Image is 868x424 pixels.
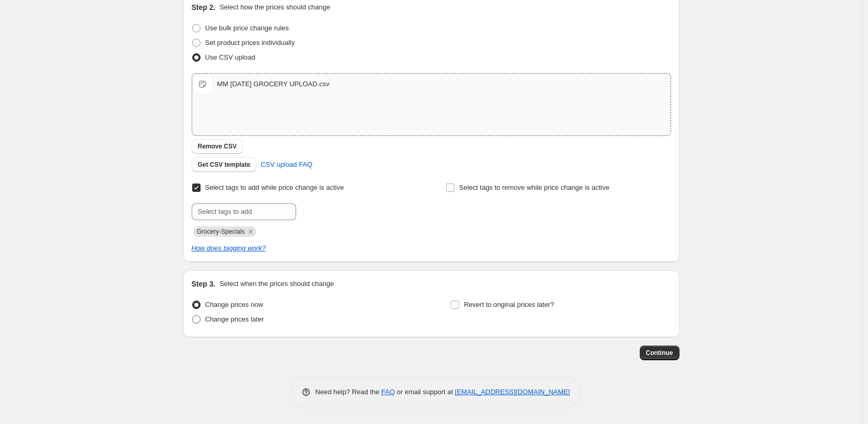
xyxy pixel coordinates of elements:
[205,301,263,308] span: Change prices now
[205,315,264,323] span: Change prices later
[219,279,334,289] p: Select when the prices should change
[198,142,237,151] span: Remove CSV
[205,53,255,61] span: Use CSV upload
[192,244,266,252] a: How does tagging work?
[395,388,455,396] span: or email support at
[192,203,296,220] input: Select tags to add
[197,228,245,235] span: Grocery-Specials
[205,24,289,32] span: Use bulk price change rules
[246,227,255,236] button: Remove Grocery-Specials
[455,388,570,396] a: [EMAIL_ADDRESS][DOMAIN_NAME]
[464,301,554,308] span: Revert to original prices later?
[219,2,330,13] p: Select how the prices should change
[192,139,243,154] button: Remove CSV
[192,279,216,289] h2: Step 3.
[254,156,319,173] a: CSV upload FAQ
[459,184,609,191] span: Select tags to remove while price change is active
[646,349,673,357] span: Continue
[205,184,344,191] span: Select tags to add while price change is active
[192,2,216,13] h2: Step 2.
[205,39,295,47] span: Set product prices individually
[381,388,395,396] a: FAQ
[640,346,679,360] button: Continue
[217,79,330,89] div: MM [DATE] GROCERY UPLOAD.csv
[192,157,257,172] button: Get CSV template
[198,161,251,169] span: Get CSV template
[261,159,312,170] span: CSV upload FAQ
[315,388,382,396] span: Need help? Read the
